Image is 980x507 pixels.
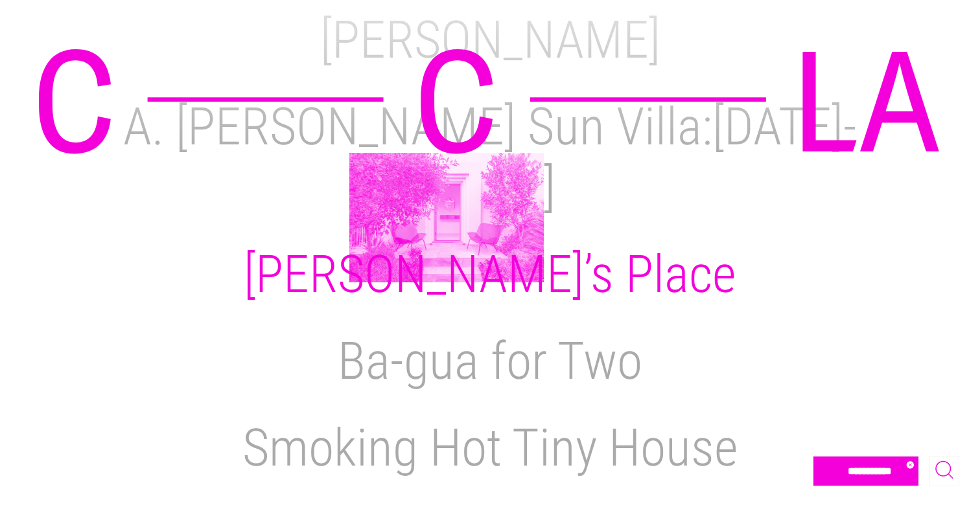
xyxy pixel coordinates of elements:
a: [PERSON_NAME] [320,10,660,71]
a: Ba-gua for Two [338,331,642,392]
button: Toggle Search [929,456,959,486]
a: [PERSON_NAME]’s Place [244,244,736,305]
a: Smoking Hot Tiny House [242,418,738,479]
a: A. [PERSON_NAME] Sun Villa:[DATE]-[DATE] [123,96,857,218]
